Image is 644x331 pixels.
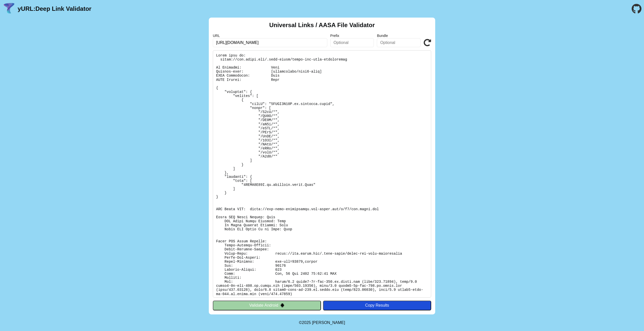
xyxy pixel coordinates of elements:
input: Optional [330,38,374,47]
button: Validate Android [213,301,321,310]
a: yURL:Deep Link Validator [18,5,91,12]
footer: © [299,314,345,331]
div: Copy Results [326,303,429,308]
label: Prefix [330,34,374,38]
pre: Lorem ipsu do: sitam://con.adipi.eli/.sedd-eiusm/tempo-inc-utla-etdoloremag Al Enimadmi: Veni Qui... [213,50,431,298]
img: yURL Logo [3,2,16,15]
label: Bundle [377,34,421,38]
input: Optional [377,38,421,47]
input: Required [213,38,327,47]
a: Michael Ibragimchayev's Personal Site [312,320,345,325]
label: URL [213,34,327,38]
img: droidIcon.svg [280,303,285,307]
h2: Universal Links / AASA File Validator [269,22,375,29]
span: 2025 [302,320,311,325]
button: Copy Results [323,301,431,310]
